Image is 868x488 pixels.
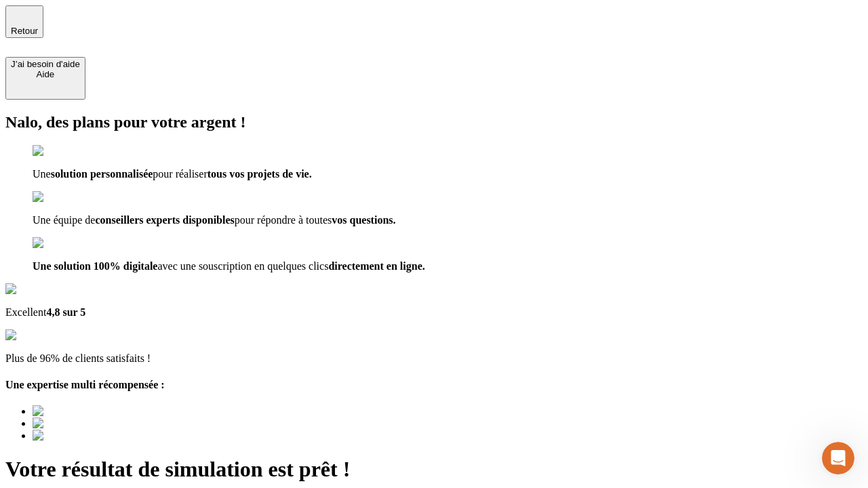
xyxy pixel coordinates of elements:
[328,260,425,272] span: directement en ligne.
[822,442,854,474] iframe: Intercom live chat
[11,59,80,69] div: J’ai besoin d'aide
[33,145,91,157] img: checkmark
[5,57,85,100] button: J’ai besoin d'aideAide
[33,260,157,272] span: Une solution 100% digitale
[11,69,80,79] div: Aide
[5,329,73,342] img: reviews stars
[95,214,234,226] span: conseillers experts disponibles
[5,457,863,482] h1: Votre résultat de simulation est prêt !
[51,168,153,180] span: solution personnalisée
[46,306,85,318] span: 4,8 sur 5
[157,260,328,272] span: avec une souscription en quelques clics
[153,168,207,180] span: pour réaliser
[33,418,158,430] img: Best savings advice award
[33,430,158,442] img: Best savings advice award
[5,352,863,365] p: Plus de 96% de clients satisfaits !
[5,5,43,38] button: Retour
[33,237,91,249] img: checkmark
[208,168,312,180] span: tous vos projets de vie.
[11,26,38,36] span: Retour
[33,405,158,418] img: Best savings advice award
[5,283,84,296] img: Google Review
[33,214,95,226] span: Une équipe de
[33,168,51,180] span: Une
[332,214,395,226] span: vos questions.
[5,306,46,318] span: Excellent
[235,214,332,226] span: pour répondre à toutes
[33,191,91,203] img: checkmark
[5,379,863,391] h4: Une expertise multi récompensée :
[5,113,863,131] h2: Nalo, des plans pour votre argent !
